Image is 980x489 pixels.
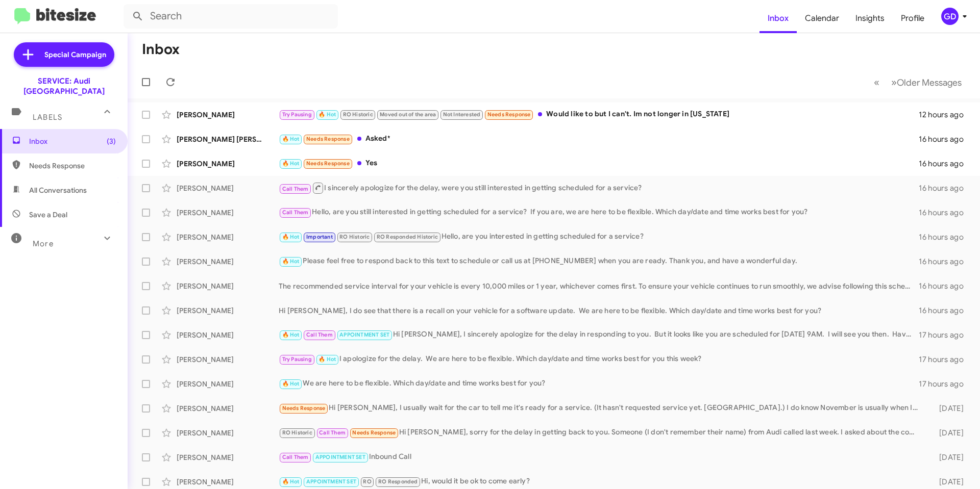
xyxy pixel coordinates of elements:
[14,42,114,67] a: Special Campaign
[282,478,300,485] span: 🔥 Hot
[306,160,350,167] span: Needs Response
[279,451,923,463] div: Inbound Call
[306,234,333,240] span: Important
[142,41,180,58] h1: Inbox
[885,72,968,93] button: Next
[380,111,436,118] span: Moved out of the area
[933,8,969,25] button: GD
[919,330,972,340] div: 17 hours ago
[279,329,919,341] div: Hi [PERSON_NAME], I sincerely apologize for the delay in responding to you. But it looks like you...
[306,478,356,485] span: APPOINTMENT SET
[282,429,312,436] span: RO Historic
[177,183,279,193] div: [PERSON_NAME]
[282,331,300,338] span: 🔥 Hot
[177,256,279,267] div: [PERSON_NAME]
[378,478,418,485] span: RO Responded
[279,402,923,414] div: Hi [PERSON_NAME], I usually wait for the car to tell me it's ready for a service. (It hasn't requ...
[29,210,67,220] span: Save a Deal
[919,232,972,242] div: 16 hours ago
[319,429,346,436] span: Call Them
[282,111,312,118] span: Try Pausing
[177,403,279,414] div: [PERSON_NAME]
[377,234,438,240] span: RO Responded Historic
[29,185,87,195] span: All Conversations
[893,4,933,33] a: Profile
[177,110,279,120] div: [PERSON_NAME]
[282,380,300,387] span: 🔥 Hot
[919,256,972,267] div: 16 hours ago
[891,76,897,89] span: »
[124,4,338,29] input: Search
[306,331,333,338] span: Call Them
[279,281,919,291] div: The recommended service interval for your vehicle is every 10,000 miles or 1 year, whichever come...
[279,158,919,169] div: Yes
[282,136,300,142] span: 🔥 Hot
[279,378,919,390] div: We are here to be flexible. Which day/date and time works best for you?
[33,113,62,122] span: Labels
[177,134,279,144] div: [PERSON_NAME] [PERSON_NAME]
[177,232,279,242] div: [PERSON_NAME]
[282,454,309,460] span: Call Them
[941,8,959,25] div: GD
[923,477,972,487] div: [DATE]
[33,239,54,248] span: More
[177,159,279,169] div: [PERSON_NAME]
[874,76,879,89] span: «
[919,305,972,316] div: 16 hours ago
[279,305,919,316] div: Hi [PERSON_NAME], I do see that there is a recall on your vehicle for a software update. We are h...
[29,161,116,171] span: Needs Response
[279,476,923,487] div: Hi, would it be ok to come early?
[318,356,336,363] span: 🔥 Hot
[919,134,972,144] div: 16 hours ago
[29,136,116,146] span: Inbox
[177,305,279,316] div: [PERSON_NAME]
[759,4,797,33] a: Inbox
[919,183,972,193] div: 16 hours ago
[868,72,886,93] button: Previous
[44,49,106,60] span: Special Campaign
[919,379,972,389] div: 17 hours ago
[363,478,371,485] span: RO
[177,379,279,389] div: [PERSON_NAME]
[923,452,972,462] div: [DATE]
[177,208,279,218] div: [PERSON_NAME]
[177,428,279,438] div: [PERSON_NAME]
[282,160,300,167] span: 🔥 Hot
[487,111,531,118] span: Needs Response
[107,136,116,146] span: (3)
[279,207,919,218] div: Hello, are you still interested in getting scheduled for a service? If you are, we are here to be...
[919,110,972,120] div: 12 hours ago
[282,234,300,240] span: 🔥 Hot
[282,209,309,216] span: Call Them
[282,186,309,192] span: Call Them
[919,354,972,365] div: 17 hours ago
[177,477,279,487] div: [PERSON_NAME]
[352,429,396,436] span: Needs Response
[279,133,919,145] div: Asked*
[279,231,919,243] div: Hello, are you interested in getting scheduled for a service?
[318,111,336,118] span: 🔥 Hot
[177,354,279,365] div: [PERSON_NAME]
[279,182,919,194] div: I sincerely apologize for the delay, were you still interested in getting scheduled for a service?
[279,109,919,120] div: Would like to but I can't. Im not longer in [US_STATE]
[177,330,279,340] div: [PERSON_NAME]
[282,405,326,411] span: Needs Response
[282,356,312,363] span: Try Pausing
[919,159,972,169] div: 16 hours ago
[868,72,968,93] nav: Page navigation example
[177,452,279,462] div: [PERSON_NAME]
[797,4,847,33] a: Calendar
[923,403,972,414] div: [DATE]
[919,281,972,291] div: 16 hours ago
[279,427,923,439] div: Hi [PERSON_NAME], sorry for the delay in getting back to you. Someone (I don't remember their nam...
[919,208,972,218] div: 16 hours ago
[177,281,279,291] div: [PERSON_NAME]
[847,4,893,33] a: Insights
[279,255,919,267] div: Please feel free to respond back to this text to schedule or call us at [PHONE_NUMBER] when you a...
[279,353,919,365] div: I apologize for the delay. We are here to be flexible. Which day/date and time works best for you...
[339,234,370,240] span: RO Historic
